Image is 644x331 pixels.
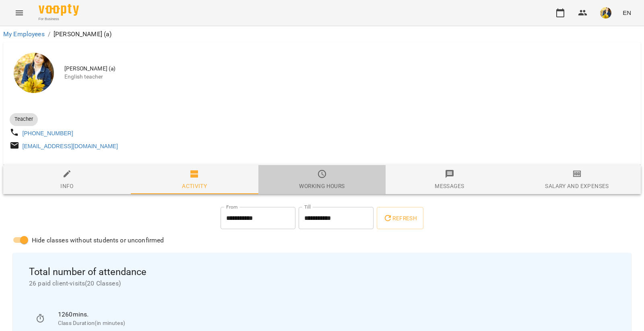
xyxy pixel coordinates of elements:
[3,30,45,38] a: My Employees
[10,3,29,23] button: Menu
[64,65,634,73] span: [PERSON_NAME] (а)
[182,181,207,191] div: Activity
[383,213,417,223] span: Refresh
[29,279,615,288] span: 26 paid client-visits ( 20 Classes )
[600,7,611,19] img: edf558cdab4eea865065d2180bd167c9.jpg
[10,116,38,123] span: Teacher
[64,73,634,81] span: English teacher
[3,29,641,39] nav: breadcrumb
[39,4,79,16] img: Voopty Logo
[299,181,345,191] div: Working hours
[48,29,50,39] li: /
[54,29,112,39] p: [PERSON_NAME] (а)
[60,181,74,191] div: Info
[619,5,634,20] button: EN
[29,266,615,278] span: Total number of attendance
[58,310,609,319] p: 1260 mins.
[32,236,164,245] span: Hide classes without students or unconfirmed
[14,53,54,93] img: Лілія Савинська (а)
[58,319,609,327] p: Class Duration(in minutes)
[39,17,79,22] span: For Business
[23,130,73,137] a: [PHONE_NUMBER]
[377,207,423,230] button: Refresh
[623,8,631,17] span: EN
[545,181,609,191] div: Salary and Expenses
[23,143,118,149] a: [EMAIL_ADDRESS][DOMAIN_NAME]
[435,181,464,191] div: Messages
